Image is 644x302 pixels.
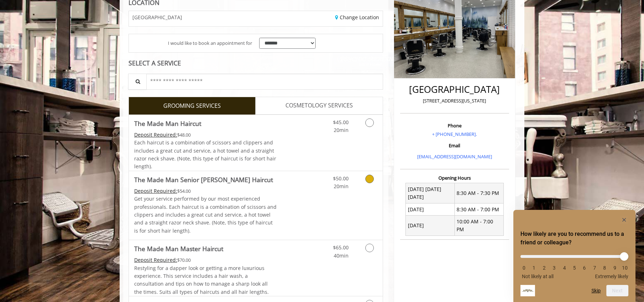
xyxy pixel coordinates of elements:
[417,153,492,160] a: [EMAIL_ADDRESS][DOMAIN_NAME]
[134,244,223,254] b: The Made Man Master Haircut
[163,101,221,111] span: GROOMING SERVICES
[611,265,618,271] li: 9
[333,244,349,251] span: $65.00
[132,15,182,20] span: [GEOGRAPHIC_DATA]
[129,60,383,67] div: SELECT A SERVICE
[134,256,277,264] div: $70.00
[454,183,503,203] td: 8:30 AM - 7:30 PM
[334,127,349,133] span: 20min
[334,252,349,259] span: 40min
[520,250,628,279] div: How likely are you to recommend us to a friend or colleague? Select an option from 0 to 10, with ...
[561,265,568,271] li: 4
[530,265,537,271] li: 1
[134,187,177,194] span: This service needs some Advance to be paid before we block your appointment
[128,74,147,90] button: Service Search
[454,203,503,216] td: 8:30 AM - 7:00 PM
[606,285,628,296] button: Next question
[601,265,608,271] li: 8
[285,101,353,110] span: COSMETOLOGY SERVICES
[134,118,201,128] b: The Made Man Haircut
[402,84,507,95] h2: [GEOGRAPHIC_DATA]
[520,265,528,271] li: 0
[168,39,252,47] span: I would like to book an appointment for
[134,175,273,185] b: The Made Man Senior [PERSON_NAME] Haircut
[551,265,558,271] li: 3
[595,274,628,279] span: Extremely likely
[520,216,628,296] div: How likely are you to recommend us to a friend or colleague? Select an option from 0 to 10, with ...
[134,131,277,139] div: $48.00
[406,216,455,236] td: [DATE]
[406,203,455,216] td: [DATE]
[333,175,349,182] span: $50.00
[620,216,628,224] button: Hide survey
[134,256,177,263] span: This service needs some Advance to be paid before we block your appointment
[591,288,601,293] button: Skip
[571,265,578,271] li: 5
[406,183,455,203] td: [DATE] [DATE] [DATE]
[400,175,509,180] h3: Opening Hours
[520,230,628,247] h2: How likely are you to recommend us to a friend or colleague? Select an option from 0 to 10, with ...
[333,119,349,126] span: $45.00
[334,183,349,190] span: 20min
[134,139,276,170] span: Each haircut is a combination of scissors and clippers and includes a great cut and service, a ho...
[432,131,477,137] a: + [PHONE_NUMBER].
[134,195,277,235] p: Get your service performed by our most experienced professionals. Each haircut is a combination o...
[541,265,548,271] li: 2
[134,265,269,295] span: Restyling for a dapper look or getting a more luxurious experience. This service includes a hair ...
[402,97,507,105] p: [STREET_ADDRESS][US_STATE]
[402,123,507,128] h3: Phone
[454,216,503,236] td: 10:00 AM - 7:00 PM
[335,14,379,21] a: Change Location
[522,274,553,279] span: Not likely at all
[591,265,598,271] li: 7
[402,143,507,148] h3: Email
[134,187,277,195] div: $54.00
[621,265,628,271] li: 10
[134,131,177,138] span: This service needs some Advance to be paid before we block your appointment
[581,265,588,271] li: 6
